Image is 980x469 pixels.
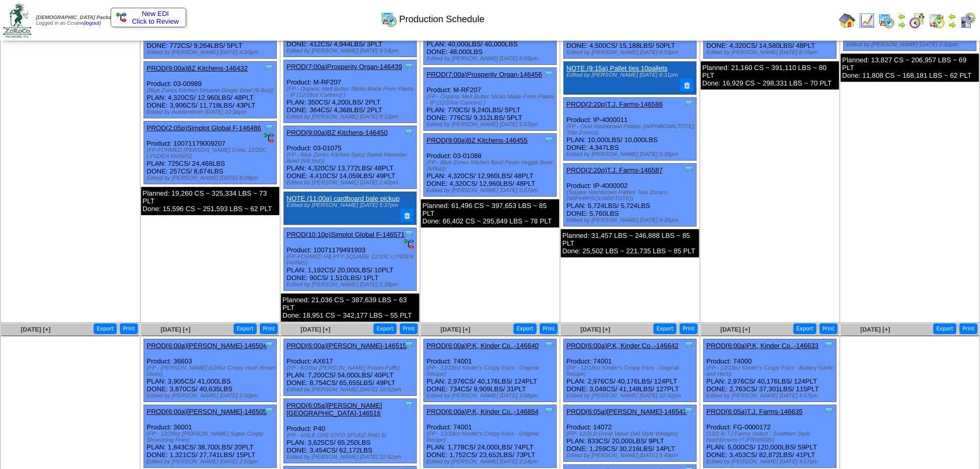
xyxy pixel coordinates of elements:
div: Planned: 19,260 CS ~ 325,334 LBS ~ 73 PLT Done: 15,596 CS ~ 251,593 LBS ~ 62 PLT [141,187,279,215]
div: (FP-FORMED HB PTY SQUARE 12/10C LYNDEN FARMS) [287,254,416,266]
img: calendarprod.gif [381,11,397,27]
a: PROD(9:00a)BZ Kitchens-146432 [147,64,248,72]
div: Edited by [PERSON_NAME] [DATE] 8:26pm [706,49,836,56]
div: Edited by [PERSON_NAME] [DATE] 8:31pm [566,72,691,78]
div: Product: 74001 PLAN: 1,778CS / 24,000LBS / 74PLT DONE: 1,752CS / 23,652LBS / 73PLT [424,405,557,467]
div: (FP - Oval Hashbrown Patties (WIPHBOVALTOTE) Tote Zoroco) [566,124,696,136]
img: Tooltip [264,406,274,416]
div: Product: P40 PLAN: 3,625CS / 65,250LBS DONE: 3,454CS / 62,172LBS [284,398,417,463]
div: Product: 14072 PLAN: 833CS / 20,000LBS / 9PLT DONE: 1,259CS / 30,216LBS / 14PLT [564,405,697,461]
div: (Square Hashbrown Patties Tote Zoroco (WIPHBPSQUARETOTE)) [566,189,696,202]
div: Edited by [PERSON_NAME] [DATE] 9:36pm [566,217,696,223]
img: Tooltip [684,98,694,109]
span: [DATE] [+] [860,326,890,333]
a: PROD(6:00a)[PERSON_NAME]-146504 [147,342,266,350]
a: PROD(6:05a)[PERSON_NAME]-146542 [566,408,686,415]
img: Tooltip [684,340,694,350]
img: calendarblend.gif [909,12,925,29]
div: Product: FG-0000172 PLAN: 5,000CS / 120,000LBS / 59PLT DONE: 3,453CS / 82,872LBS / 41PLT [704,405,836,467]
span: Click to Review [116,18,181,25]
img: ediSmall.gif [264,133,274,143]
div: (FP - [PERSON_NAME] 6/28oz Crispy Hash Brown Dices) [147,365,276,377]
div: Edited by [PERSON_NAME] [DATE] 9:38pm [566,151,696,158]
button: Export [933,323,956,334]
div: Product: 36603 PLAN: 3,905CS / 41,000LBS DONE: 3,870CS / 40,635LBS [144,339,277,402]
img: arrowright.gif [948,21,956,29]
a: PROD(2:20p)T.J. Farms-146586 [566,100,663,108]
div: Edited by [PERSON_NAME] [DATE] 5:07pm [426,187,556,194]
div: Edited by [PERSON_NAME] [DATE] 5:07pm [426,121,556,128]
img: arrowleft.gif [898,12,906,21]
a: NOTE (11:00a) cardboard bale pickup [287,195,400,202]
div: Product: IP-4000011 PLAN: 10,000LBS / 10,000LBS DONE: 4,347LBS [564,97,697,160]
span: Production Schedule [399,14,485,25]
div: Product: 10071179491903 PLAN: 1,192CS / 20,000LBS / 10PLT DONE: 90CS / 1,510LBS / 1PLT [284,228,417,290]
a: PROD(6:00a)P.K, Kinder Co.,-146640 [426,342,539,350]
div: Edited by [PERSON_NAME] [DATE] 10:42pm [566,393,696,399]
img: Tooltip [404,340,414,350]
div: Edited by [PERSON_NAME] [DATE] 3:06pm [426,393,556,399]
button: Export [653,323,676,334]
img: calendarprod.gif [878,12,895,29]
span: [DEMOGRAPHIC_DATA] Packaging [36,15,122,21]
div: (FP - 12/18oz Kinder's Crispy Fries - Original Recipe) [426,365,556,377]
img: ediSmall.gif [404,239,414,249]
a: PROD(2:20p)T.J. Farms-146587 [566,166,663,174]
button: Print [680,323,698,334]
div: Edited by [PERSON_NAME] [DATE] 8:03pm [566,49,696,56]
img: home.gif [839,12,856,29]
span: [DATE] [+] [580,326,610,333]
div: Product: 03-01075 PLAN: 4,320CS / 13,772LBS / 48PLT DONE: 4,410CS / 14,059LBS / 49PLT [284,126,417,189]
button: Export [513,323,537,334]
div: (FP - 12/28oz [PERSON_NAME] Super Crispy Shoestring Fries) [147,431,276,443]
div: (FP - 6/20oz [PERSON_NAME] Potato Puffs) [287,365,416,371]
div: Edited by [PERSON_NAME] [DATE] 5:37pm [287,202,411,209]
span: [DATE] [+] [720,326,750,333]
a: [DATE] [+] [21,326,50,333]
img: line_graph.gif [859,12,875,29]
div: Planned: 31,457 LBS ~ 246,888 LBS ~ 85 PLT Done: 25,502 LBS ~ 221,735 LBS ~ 85 PLT [561,229,699,257]
a: PROD(6:05a)[PERSON_NAME][GEOGRAPHIC_DATA]-146516 [287,402,382,417]
a: [DATE] [+] [300,326,330,333]
img: arrowleft.gif [948,12,956,21]
div: Product: 74001 PLAN: 2,976CS / 40,176LBS / 124PLT DONE: 3,048CS / 41,148LBS / 127PLT [564,339,697,402]
div: Product: IP-4000002 PLAN: 5,724LBS / 5,724LBS DONE: 5,760LBS [564,163,697,226]
div: Edited by [PERSON_NAME] [DATE] 2:50pm [147,393,276,399]
span: Logged in as Ccrane [36,15,122,26]
div: (Blue Zones Kitchen Sesame Ginger Bowl (6-8oz)) [147,88,276,94]
div: Product: AX617 PLAN: 7,200CS / 54,000LBS / 40PLT DONE: 8,754CS / 65,655LBS / 49PLT [284,339,417,395]
div: Edited by Acederstrom [DATE] 10:36pm [147,109,276,115]
div: (FP- 12/2LB Great Value Deli Style Wedges) [566,431,696,437]
div: (12/2 lb TJ Farms Select - Southern Style Hashbrowns (TJFR00008)) [706,431,836,443]
div: Edited by [PERSON_NAME] [DATE] 5:38pm [287,282,416,288]
div: Product: M-RF207 PLAN: 350CS / 4,200LBS / 2PLT DONE: 364CS / 4,368LBS / 2PLT [284,60,417,123]
div: Edited by [PERSON_NAME] [DATE] 2:32pm [846,42,976,48]
div: Planned: 13,827 CS ~ 206,957 LBS ~ 69 PLT Done: 11,808 CS ~ 168,181 LBS ~ 62 PLT [841,54,979,82]
div: (FP - Organic Melt Butter Sticks Made From Plants - IP (12/16oz Cartons) ) [287,86,416,98]
img: ediSmall.gif [116,12,127,23]
div: Product: 03-00989 PLAN: 4,320CS / 12,960LBS / 48PLT DONE: 3,906CS / 11,718LBS / 43PLT [144,62,277,118]
div: Edited by [PERSON_NAME] [DATE] 8:28pm [147,175,276,181]
a: PROD(9:00a)BZ Kitchens-146450 [287,129,388,136]
div: Product: 03-01088 PLAN: 4,320CS / 12,960LBS / 48PLT DONE: 4,320CS / 12,960LBS / 48PLT [424,134,557,197]
a: New EDI Click to Review [116,10,181,25]
a: PROD(6:00a)P.K, Kinder Co.,-146633 [706,342,818,350]
div: Edited by [PERSON_NAME] [DATE] 4:57pm [706,459,836,465]
img: Tooltip [824,340,834,350]
div: Edited by [PERSON_NAME] [DATE] 9:14pm [287,48,416,54]
div: Edited by [PERSON_NAME] [DATE] 9:12pm [287,114,416,120]
img: Tooltip [684,164,694,175]
div: Edited by [PERSON_NAME] [DATE] 2:14pm [426,459,556,465]
img: Tooltip [544,340,554,350]
div: (FP - Blue Zones Kitchen Basil Pesto Veggie Bowl (6/8oz)) [426,160,556,172]
span: [DATE] [+] [161,326,190,333]
button: Print [400,323,418,334]
img: Tooltip [264,63,274,73]
img: calendarinout.gif [929,12,945,29]
div: Product: 74000 PLAN: 2,976CS / 40,176LBS / 124PLT DONE: 2,763CS / 37,301LBS / 115PLT [704,339,836,402]
div: Edited by [PERSON_NAME] [DATE] 10:52pm [287,454,416,460]
a: [DATE] [+] [440,326,470,333]
img: Tooltip [264,340,274,350]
